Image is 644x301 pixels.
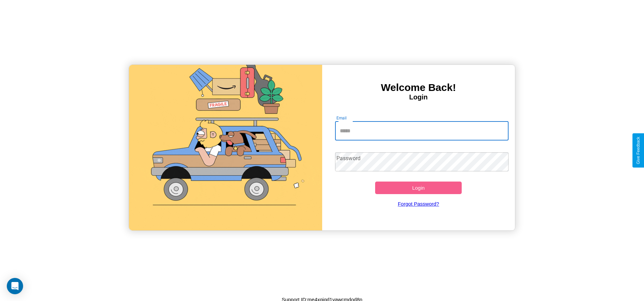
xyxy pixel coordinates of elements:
label: Email [336,115,347,121]
h4: Login [322,93,515,101]
button: Login [375,182,462,194]
h3: Welcome Back! [322,82,515,93]
img: gif [129,65,322,230]
a: Forgot Password? [332,194,505,213]
div: Give Feedback [636,137,641,164]
div: Open Intercom Messenger [7,278,23,294]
